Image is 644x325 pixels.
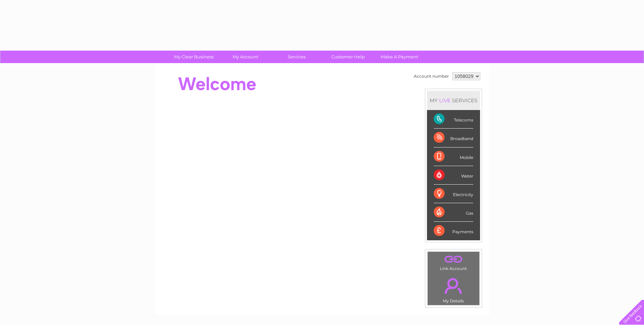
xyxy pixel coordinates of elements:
td: Account number [412,71,451,82]
td: My Details [427,272,480,305]
td: Link Account [427,251,480,273]
div: LIVE [438,97,452,104]
div: Gas [434,203,473,222]
a: My Clear Business [166,51,222,63]
div: Telecoms [434,110,473,129]
div: Mobile [434,147,473,166]
a: . [429,274,478,298]
div: Payments [434,222,473,240]
div: Electricity [434,185,473,203]
a: My Account [217,51,273,63]
a: . [429,253,478,265]
div: Broadband [434,129,473,147]
a: Customer Help [320,51,376,63]
div: MY SERVICES [427,91,480,110]
a: Make A Payment [372,51,427,63]
div: Water [434,166,473,185]
a: Services [269,51,325,63]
